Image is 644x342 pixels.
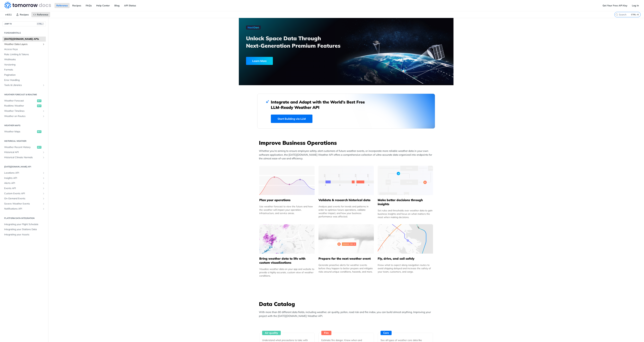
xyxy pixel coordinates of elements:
a: Severe Weather EventsShow subpages for Severe Weather Events [3,201,46,206]
img: NextGen [246,25,261,30]
span: Notifications API [4,207,41,211]
a: Integrating your Flight Schedule [3,222,46,227]
span: Tools & Libraries [4,84,41,87]
a: Reference [55,3,70,8]
a: Tools & LibrariesShow subpages for Tools & Libraries [3,83,46,88]
div: Use weather forecast to view the future and how the weather will impact your operation, infrastru... [259,205,315,215]
a: Versioning [3,62,46,67]
a: Custom Events APIShow subpages for Custom Events API [3,191,46,196]
a: [DATE][DOMAIN_NAME] APIs [3,37,46,42]
h2: Weather Forecast & realtime [3,93,46,96]
div: Analyze past events for trends and patterns in order to optimize future operations, validate weat... [318,205,374,218]
h2: [DATE][DOMAIN_NAME] API [3,165,46,168]
button: Show subpages for Locations API [42,172,45,174]
div: Know what to expect along navigation routes to avoid shipping delayed and increase the safety of ... [378,263,433,273]
button: Show subpages for Historical API [42,151,45,154]
span: Weather Timelines [4,109,41,113]
span: Versioning [4,63,45,66]
span: get [37,146,41,149]
h2: Historical Weather [3,140,46,143]
span: get [37,104,41,107]
button: Show subpages for On-Demand Events [42,197,45,200]
a: Blog [113,3,121,8]
button: Show subpages for Weather Data Layers [42,43,45,46]
h2: Weather Maps [3,124,46,127]
img: 2c0a313-group-496-12x.svg [318,224,374,254]
a: Integrating your Stations Data [3,227,46,232]
div: Visualize weather data on your app and website to provide a highly accurate, custom view of weath... [259,267,315,277]
a: Reference [31,12,50,17]
h5: Prepare for the next weather event [318,257,374,261]
a: Formats [3,67,46,72]
span: Integrating your Assets [4,233,45,236]
span: Severe Weather Events [4,202,41,205]
img: a22d113-group-496-32x.svg [378,166,433,195]
h2: Fundamentals [3,31,46,34]
kbd: CTRL-K [630,13,640,16]
span: On-Demand Events [4,197,41,200]
a: Events APIShow subpages for Events API [3,186,46,191]
a: Get Your Free API Key [601,3,629,8]
span: [DATE][DOMAIN_NAME] APIs [4,37,45,41]
div: Generate proactive alerts for weather events before they happen to better prepare and mitigate ri... [318,263,374,273]
img: Tomorrow.io Weather API Docs [4,2,51,9]
a: Weather Recent Historyget [3,145,46,150]
a: API Status [122,3,138,8]
a: Rate Limiting & Tokens [3,52,46,57]
a: Log In [630,3,641,8]
a: Pagination [3,72,46,77]
button: Show subpages for Alerts API [42,182,45,185]
a: Weather Forecastget [3,98,46,103]
button: Show subpages for Historical Climate Normals [42,156,45,159]
span: Realtime Weather [4,104,36,108]
h2: Platform DATA integration [3,217,46,220]
button: Show subpages for Insights API [42,177,45,179]
div: Fire [321,331,331,335]
h2: Integrate and Adapt with the World’s Best Free LLM-Ready Weather API [271,99,370,110]
img: 39565e8-group-4962x.svg [259,166,315,195]
a: Insights APIShow subpages for Insights API [3,176,46,181]
a: Historical APIShow subpages for Historical API [3,150,46,155]
a: Alerts APIShow subpages for Alerts API [3,181,46,186]
span: Recipes [20,13,29,16]
span: Reference [37,13,48,16]
button: Show subpages for Events API [42,187,45,190]
span: Events API [4,187,41,190]
div: Air quality [262,331,281,335]
div: Set rules and thresholds over weather data to gain business insights and focus on what matters th... [378,209,433,219]
a: Weather Data LayersShow subpages for Weather Data Layers [3,42,46,47]
img: 994b3d6-mask-group-32x.svg [378,224,433,254]
a: Weather on RoutesShow subpages for Weather on Routes [3,114,46,119]
span: Weather Recent History [4,146,36,149]
span: Error Handling [4,78,45,82]
img: 4463876-group-4982x.svg [259,224,315,254]
a: FAQs [84,3,94,8]
div: Core [381,331,392,335]
button: Show subpages for Notifications API [42,207,45,210]
h3: Data Catalog [259,300,435,308]
h5: Bring weather data to life with custom visualizations [259,257,315,265]
span: CTRL-/ [37,22,44,25]
a: Realtime Weatherget [3,103,46,108]
span: Integrating your Flight Schedule [4,223,45,226]
a: Locations APIShow subpages for Locations API [3,170,46,175]
span: Weather Forecast [4,99,36,102]
span: Historical API [4,151,41,154]
span: Weather on Routes [4,115,41,118]
button: Show subpages for Weather Timelines [42,110,45,112]
h5: Validate & research historical data [318,198,374,202]
p: With more than 80 different data fields, including weather, air quality, pollen, road risk and fi... [259,310,435,318]
span: get [37,99,41,102]
span: Insights API [4,176,41,180]
a: Weather Mapsget [3,129,46,134]
a: Access Keys [3,47,46,52]
h5: Fly, drive, and sail safely [378,257,433,261]
p: Whether you’re aiming to ensure employee safety, alert customers of future weather events, or inc... [259,149,435,161]
button: JUMP TOCTRL-/ [3,21,46,26]
button: Show subpages for Tools & Libraries [42,84,45,87]
span: Formats [4,68,45,71]
svg: Search [615,13,618,16]
a: Weather TimelinesShow subpages for Weather Timelines [3,109,46,114]
h5: Make better decisions through insights [378,198,433,206]
span: Historical Climate Normals [4,156,41,159]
